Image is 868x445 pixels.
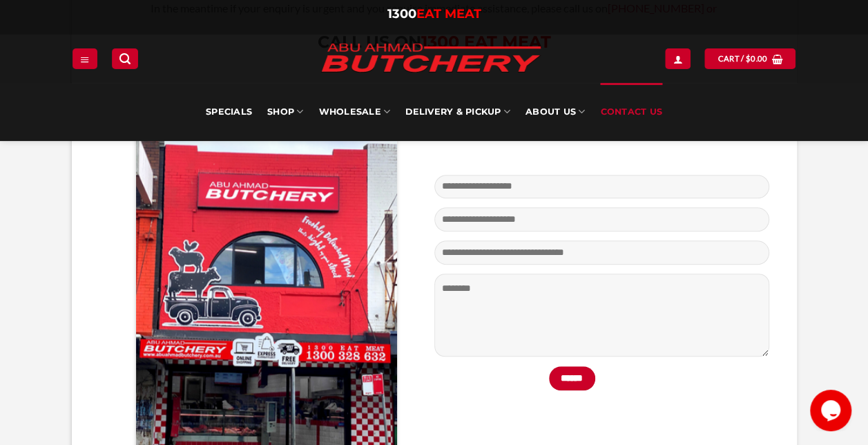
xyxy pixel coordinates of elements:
[112,48,138,68] a: Search
[416,6,481,21] span: EAT MEAT
[665,48,690,68] a: Login
[704,48,795,68] a: View cart
[746,54,768,63] bdi: 0.00
[206,83,252,141] a: Specials
[73,48,97,68] a: Menu
[267,83,303,141] a: SHOP
[600,83,662,141] a: Contact Us
[387,6,416,21] span: 1300
[387,6,481,21] a: 1300EAT MEAT
[810,390,854,431] iframe: chat widget
[717,53,767,65] span: Cart /
[525,83,585,141] a: About Us
[746,53,751,65] span: $
[434,175,769,400] form: Contact form
[405,83,510,141] a: Delivery & Pickup
[310,35,552,83] img: Abu Ahmad Butchery
[318,83,390,141] a: Wholesale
